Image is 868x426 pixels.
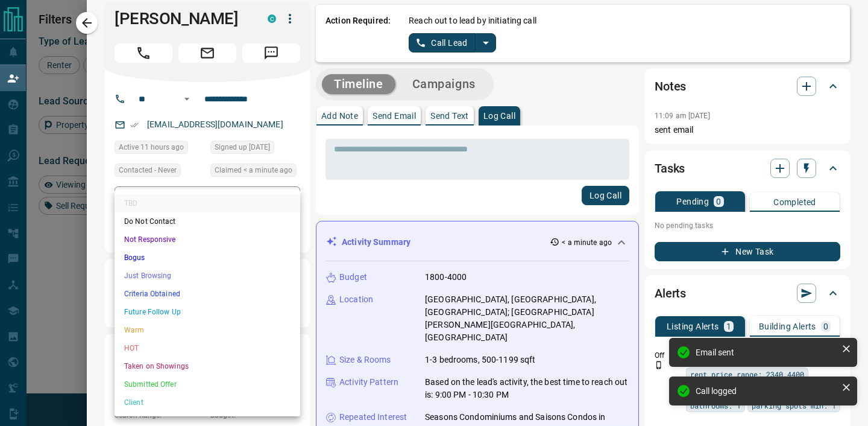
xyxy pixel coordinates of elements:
[115,357,300,375] li: Taken on Showings
[696,348,837,357] div: Email sent
[696,386,837,396] div: Call logged
[115,321,300,339] li: Warm
[115,267,300,285] li: Just Browsing
[115,212,300,230] li: Do Not Contact
[115,375,300,393] li: Submitted Offer
[115,303,300,321] li: Future Follow Up
[115,249,300,267] li: Bogus
[115,230,300,249] li: Not Responsive
[115,393,300,412] li: Client
[115,285,300,303] li: Criteria Obtained
[115,339,300,357] li: HOT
